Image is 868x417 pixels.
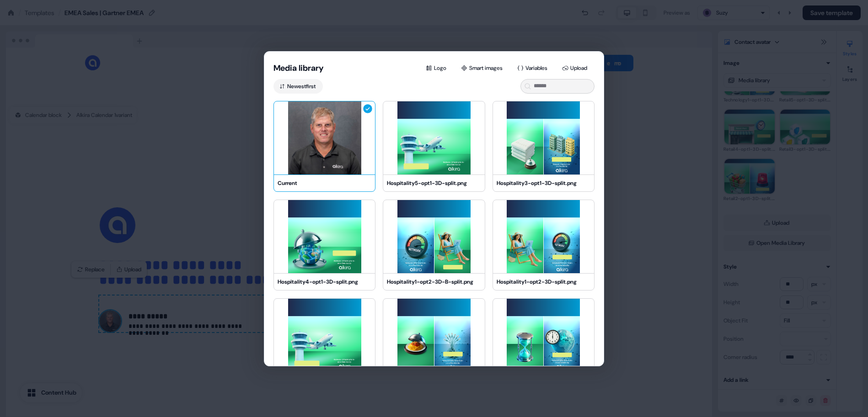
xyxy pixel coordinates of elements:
div: Hospitality5-opt1-3D-split.png [387,179,481,188]
img: Healthcare4-opt1-3D.png [493,299,594,372]
img: Hospitality4-opt1-3D-split.png [274,200,375,273]
button: Smart images [455,61,510,75]
img: Current [274,101,375,174]
div: Hospitality4-opt1-3D-split.png [278,277,371,286]
img: Hospitality1-opt2-3D-split.png [493,200,594,273]
img: Hospitality2-opt4-3D-split.png [383,299,484,372]
div: Current [278,179,371,188]
button: Media library [273,63,324,74]
img: Hospitality5-opt1-3D-split.png [274,299,375,372]
img: Hospitality5-opt1-3D-split.png [383,101,484,174]
div: Hospitality3-opt1-3D-split.png [497,179,590,188]
div: Hospitality1-opt2-3D-B-split.png [387,277,481,286]
button: Variables [512,61,555,75]
button: Newestfirst [273,79,323,94]
img: Hospitality1-opt2-3D-B-split.png [383,200,484,273]
button: Upload [557,61,595,75]
div: Hospitality1-opt2-3D-split.png [497,277,590,286]
img: Hospitality3-opt1-3D-split.png [493,101,594,174]
button: Logo [420,61,454,75]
